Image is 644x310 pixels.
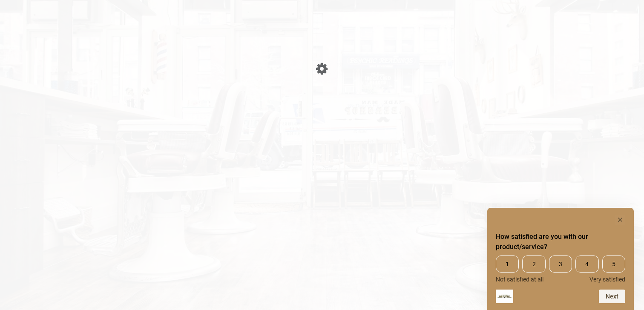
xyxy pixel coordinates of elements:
[496,255,625,283] div: How satisfied are you with our product/service? Select an option from 1 to 5, with 1 being Not sa...
[496,255,519,273] span: 1
[599,290,625,303] button: Next question
[496,232,625,252] h2: How satisfied are you with our product/service? Select an option from 1 to 5, with 1 being Not sa...
[549,255,572,273] span: 3
[575,255,598,273] span: 4
[496,276,543,283] span: Not satisfied at all
[602,255,625,273] span: 5
[589,276,625,283] span: Very satisfied
[522,255,545,273] span: 2
[496,215,625,303] div: How satisfied are you with our product/service? Select an option from 1 to 5, with 1 being Not sa...
[615,215,625,225] button: Hide survey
